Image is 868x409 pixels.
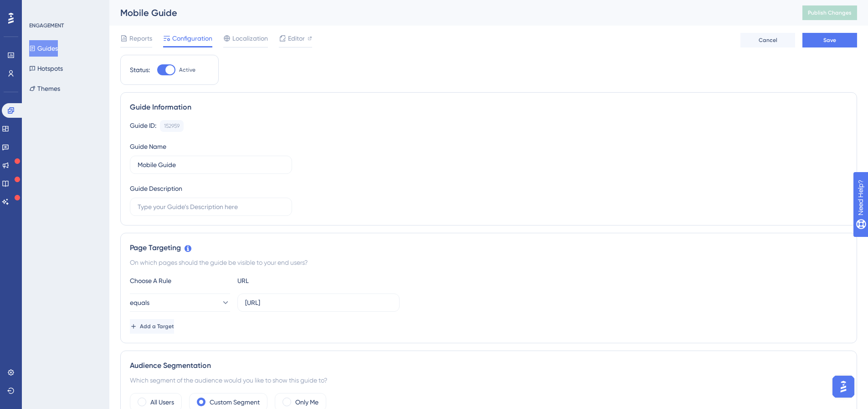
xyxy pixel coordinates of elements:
[29,22,64,29] div: ENGAGEMENT
[138,160,284,170] input: Type your Guide’s Name here
[29,60,63,77] button: Hotspots
[130,183,182,194] div: Guide Description
[130,319,174,334] button: Add a Target
[830,373,857,400] iframe: UserGuiding AI Assistant Launcher
[130,102,847,113] div: Guide Information
[120,6,780,19] div: Mobile Guide
[130,375,847,386] div: Which segment of the audience would you like to show this guide to?
[802,5,857,20] button: Publish Changes
[140,323,174,330] span: Add a Target
[21,2,57,13] span: Need Help?
[29,40,58,57] button: Guides
[130,257,847,268] div: On which pages should the guide be visible to your end users?
[172,33,212,44] span: Configuration
[808,9,852,16] span: Publish Changes
[232,33,268,44] span: Localization
[130,360,847,371] div: Audience Segmentation
[130,275,230,286] div: Choose A Rule
[150,397,174,408] label: All Users
[295,397,318,408] label: Only Me
[130,120,156,132] div: Guide ID:
[210,397,260,408] label: Custom Segment
[29,80,60,97] button: Themes
[740,33,795,47] button: Cancel
[164,122,180,130] div: 152959
[288,33,305,44] span: Editor
[130,141,166,152] div: Guide Name
[130,64,150,75] div: Status:
[237,275,338,286] div: URL
[138,202,284,212] input: Type your Guide’s Description here
[130,294,230,312] button: equals
[823,37,836,44] span: Save
[759,37,777,44] span: Cancel
[130,297,149,308] span: equals
[129,33,152,44] span: Reports
[130,242,847,253] div: Page Targeting
[179,66,195,73] span: Active
[245,298,392,308] input: yourwebsite.com/path
[802,33,857,47] button: Save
